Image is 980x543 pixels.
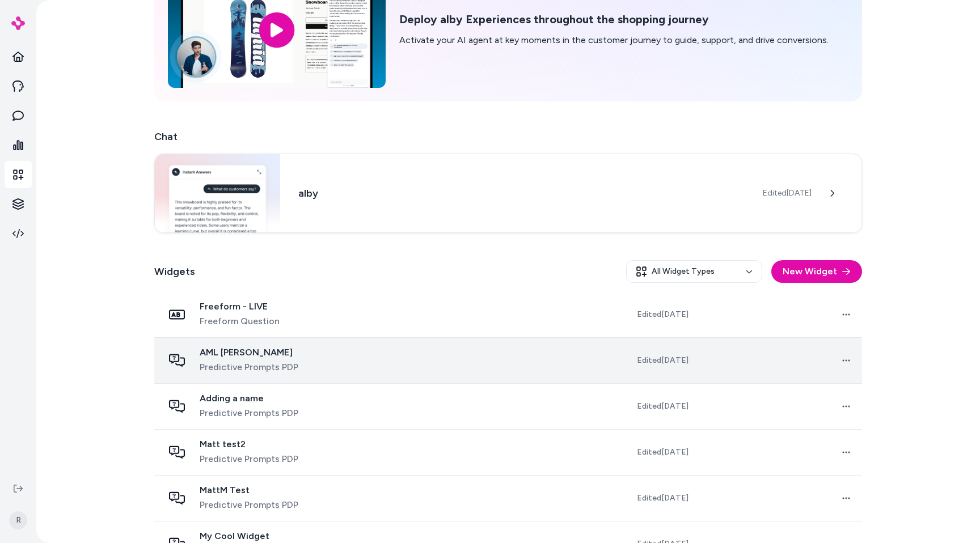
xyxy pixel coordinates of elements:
span: R [9,511,27,529]
img: alby Logo [11,16,25,30]
button: All Widget Types [626,260,762,283]
p: Activate your AI agent at key moments in the customer journey to guide, support, and drive conver... [399,33,829,47]
span: Edited [DATE] [637,401,688,412]
span: Freeform - LIVE [200,301,280,312]
span: My Cool Widget [200,531,298,542]
span: Edited [DATE] [637,355,688,366]
span: Freeform Question [200,315,280,328]
span: Predictive Prompts PDP [200,360,298,374]
span: Predictive Prompts PDP [200,452,298,466]
h2: Chat [154,129,862,145]
img: Chat widget [155,154,280,232]
span: Edited [DATE] [637,493,688,504]
span: Edited [DATE] [637,309,688,320]
span: Adding a name [200,393,298,404]
button: R [7,502,29,538]
span: Edited [DATE] [763,188,812,199]
button: New Widget [771,260,862,283]
span: Edited [DATE] [637,447,688,458]
span: AML [PERSON_NAME] [200,347,298,358]
h2: Widgets [154,264,195,279]
span: MattM Test [200,485,298,496]
h3: alby [298,185,745,201]
span: Predictive Prompts PDP [200,498,298,512]
span: Predictive Prompts PDP [200,406,298,420]
span: Matt test2 [200,439,298,450]
h2: Deploy alby Experiences throughout the shopping journey [399,12,829,27]
a: Chat widgetalbyEdited[DATE] [154,154,862,233]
